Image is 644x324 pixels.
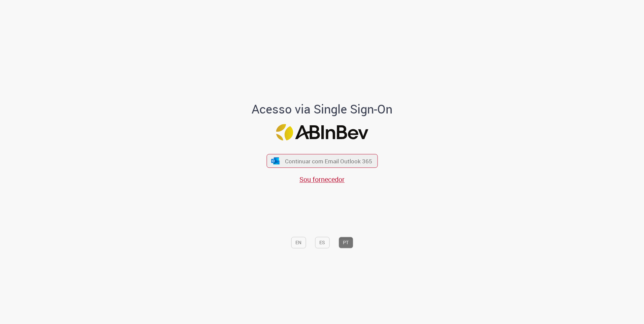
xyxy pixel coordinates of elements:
button: PT [339,237,353,248]
button: EN [291,237,306,248]
img: ícone Azure/Microsoft 360 [271,157,280,164]
button: ES [315,237,329,248]
span: Continuar com Email Outlook 365 [285,157,372,165]
a: Sou fornecedor [299,175,345,184]
h1: Acesso via Single Sign-On [229,103,416,116]
button: ícone Azure/Microsoft 360 Continuar com Email Outlook 365 [266,154,378,168]
img: Logo ABInBev [276,124,368,140]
